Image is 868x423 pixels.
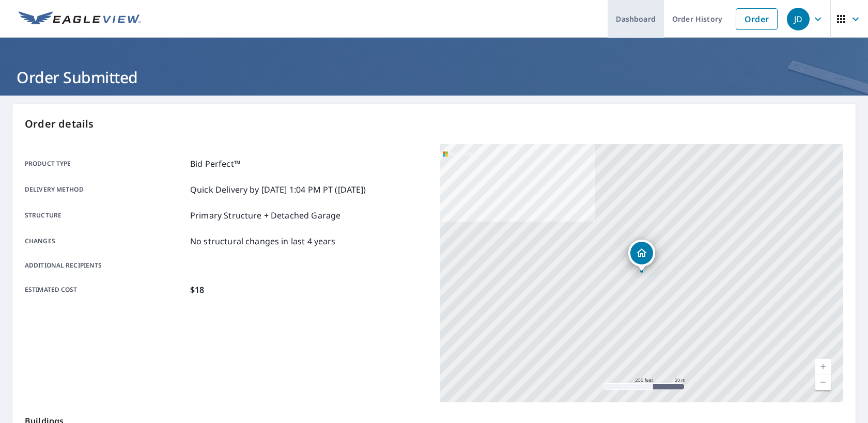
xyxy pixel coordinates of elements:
p: Product type [25,158,186,170]
div: JD [787,8,810,30]
img: EV Logo [19,11,141,27]
p: Structure [25,209,186,222]
p: Changes [25,235,186,247]
p: $18 [190,284,204,296]
p: Estimated cost [25,284,186,296]
a: Current Level 17, Zoom In [815,359,831,374]
a: Order [736,8,778,30]
p: No structural changes in last 4 years [190,235,336,247]
p: Primary Structure + Detached Garage [190,209,340,222]
p: Delivery method [25,183,186,196]
p: Order details [25,116,843,132]
p: Additional recipients [25,261,186,270]
h1: Order Submitted [12,67,856,88]
div: Dropped pin, building 1, Residential property, 709 Sea Horse Ave Ocean Shores, WA 98569 [628,240,655,272]
a: Current Level 17, Zoom Out [815,374,831,390]
p: Quick Delivery by [DATE] 1:04 PM PT ([DATE]) [190,183,366,196]
p: Bid Perfect™ [190,158,240,170]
